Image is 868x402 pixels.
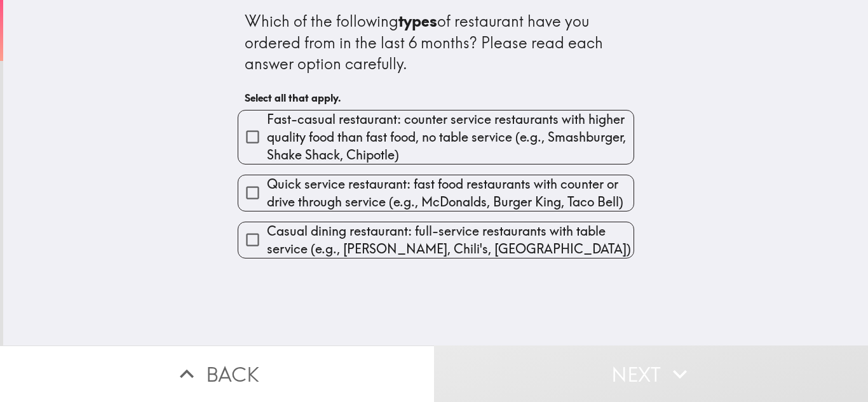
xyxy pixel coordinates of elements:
[245,91,627,105] h6: Select all that apply.
[245,11,627,75] div: Which of the following of restaurant have you ordered from in the last 6 months? Please read each...
[238,222,634,258] button: Casual dining restaurant: full-service restaurants with table service (e.g., [PERSON_NAME], Chili...
[267,175,634,211] span: Quick service restaurant: fast food restaurants with counter or drive through service (e.g., McDo...
[267,222,634,258] span: Casual dining restaurant: full-service restaurants with table service (e.g., [PERSON_NAME], Chili...
[398,11,437,30] b: types
[238,175,634,211] button: Quick service restaurant: fast food restaurants with counter or drive through service (e.g., McDo...
[267,111,634,164] span: Fast-casual restaurant: counter service restaurants with higher quality food than fast food, no t...
[434,345,868,402] button: Next
[238,111,634,164] button: Fast-casual restaurant: counter service restaurants with higher quality food than fast food, no t...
